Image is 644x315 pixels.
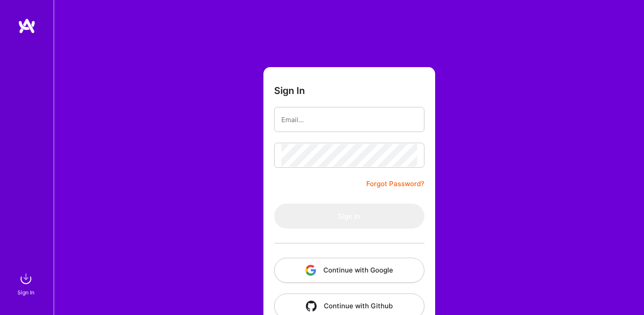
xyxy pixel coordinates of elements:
img: logo [18,18,36,34]
button: Continue with Google [274,258,424,283]
input: Email... [281,108,417,131]
div: Sign In [17,288,34,297]
img: icon [305,265,316,276]
img: icon [306,301,317,311]
button: Sign In [274,204,424,229]
img: sign in [17,270,35,288]
h3: Sign In [274,85,305,96]
a: sign inSign In [19,270,35,297]
a: Forgot Password? [366,179,424,189]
